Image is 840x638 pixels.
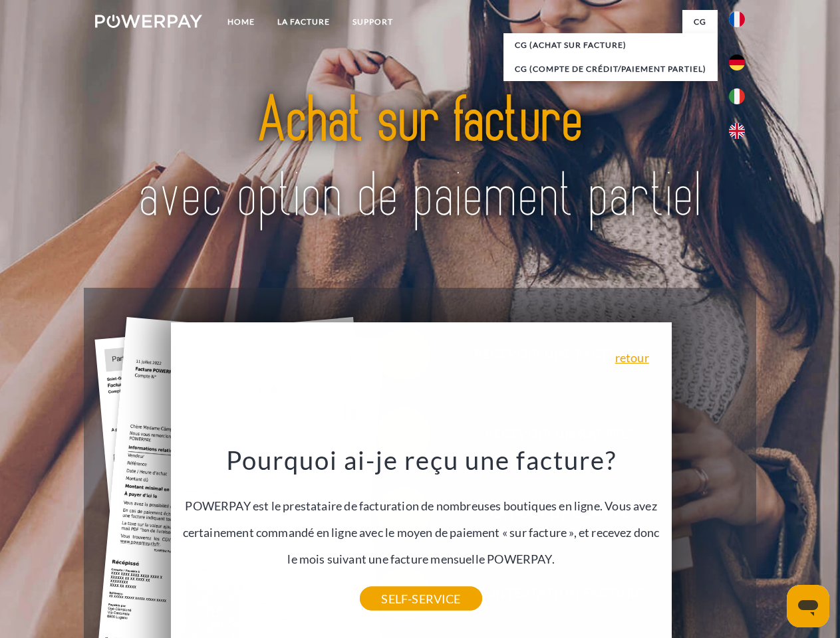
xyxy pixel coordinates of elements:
[127,64,713,255] img: title-powerpay_fr.svg
[341,10,404,34] a: Support
[360,587,482,611] a: SELF-SERVICE
[615,352,649,364] a: retour
[682,10,718,34] a: CG
[95,15,202,28] img: logo-powerpay-white.svg
[266,10,341,34] a: LA FACTURE
[729,54,745,70] img: de
[216,10,266,34] a: Home
[729,123,745,139] img: en
[729,11,745,27] img: fr
[178,444,664,599] div: POWERPAY est le prestataire de facturation de nombreuses boutiques en ligne. Vous avez certaineme...
[503,33,718,57] a: CG (achat sur facture)
[503,57,718,81] a: CG (Compte de crédit/paiement partiel)
[178,444,664,476] h3: Pourquoi ai-je reçu une facture?
[729,88,745,104] img: it
[787,585,829,627] iframe: Bouton de lancement de la fenêtre de messagerie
